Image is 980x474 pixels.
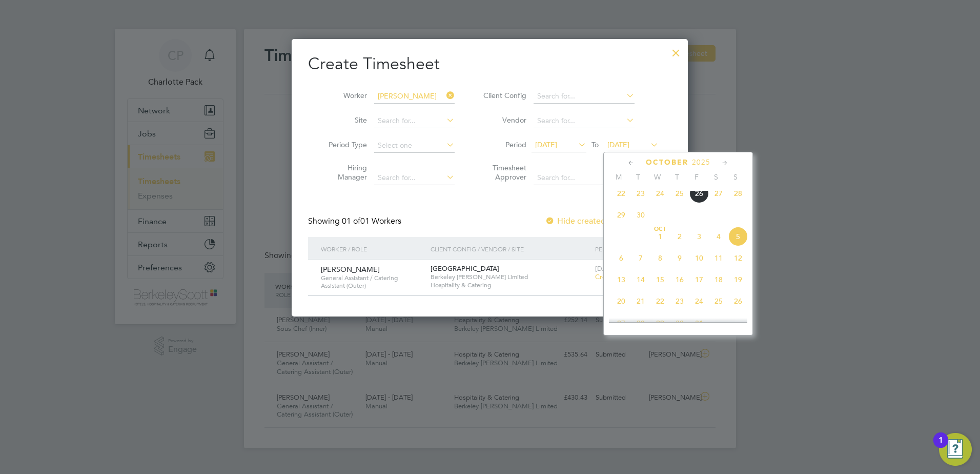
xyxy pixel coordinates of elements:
[689,313,709,333] span: 31
[431,281,590,289] span: Hospitality & Catering
[650,227,670,232] span: Oct
[689,227,709,246] span: 3
[628,172,648,182] span: T
[692,158,710,167] span: 2025
[374,114,455,128] input: Search for...
[728,248,748,268] span: 12
[689,248,709,268] span: 10
[728,270,748,289] span: 19
[611,205,631,225] span: 29
[428,237,593,261] div: Client Config / Vendor / Site
[728,184,748,203] span: 28
[650,270,670,289] span: 15
[646,158,688,167] span: October
[726,172,745,182] span: S
[595,264,642,273] span: [DATE] - [DATE]
[480,91,526,100] label: Client Config
[706,172,726,182] span: S
[374,171,455,185] input: Search for...
[670,248,689,268] span: 9
[709,227,728,246] span: 4
[728,291,748,311] span: 26
[342,216,360,226] span: 01 of
[939,433,972,466] button: Open Resource Center, 1 new notification
[709,248,728,268] span: 11
[535,140,557,149] span: [DATE]
[670,227,689,246] span: 2
[611,248,631,268] span: 6
[318,237,428,261] div: Worker / Role
[631,291,650,311] span: 21
[650,313,670,333] span: 29
[670,313,689,333] span: 30
[480,115,526,125] label: Vendor
[709,291,728,311] span: 25
[534,89,635,104] input: Search for...
[611,184,631,203] span: 22
[374,139,455,153] input: Select one
[667,172,687,182] span: T
[607,140,629,149] span: [DATE]
[545,216,649,226] label: Hide created timesheets
[611,313,631,333] span: 27
[689,291,709,311] span: 24
[631,313,650,333] span: 28
[321,91,367,100] label: Worker
[321,163,367,182] label: Hiring Manager
[709,270,728,289] span: 18
[650,227,670,246] span: 1
[308,53,671,75] h2: Create Timesheet
[321,274,423,290] span: General Assistant / Catering Assistant (Outer)
[687,172,706,182] span: F
[689,270,709,289] span: 17
[534,171,635,185] input: Search for...
[648,172,667,182] span: W
[480,163,526,182] label: Timesheet Approver
[670,184,689,203] span: 25
[480,140,526,149] label: Period
[308,216,403,227] div: Showing
[611,270,631,289] span: 13
[631,270,650,289] span: 14
[321,265,380,274] span: [PERSON_NAME]
[588,138,602,151] span: To
[650,291,670,311] span: 22
[534,114,635,128] input: Search for...
[670,291,689,311] span: 23
[342,216,401,226] span: 01 Workers
[650,184,670,203] span: 24
[938,440,943,453] div: 1
[631,184,650,203] span: 23
[709,184,728,203] span: 27
[595,272,647,281] span: Create timesheet
[431,264,499,273] span: [GEOGRAPHIC_DATA]
[321,140,367,149] label: Period Type
[689,184,709,203] span: 26
[650,248,670,268] span: 8
[609,172,628,182] span: M
[631,248,650,268] span: 7
[670,270,689,289] span: 16
[728,227,748,246] span: 5
[374,89,455,104] input: Search for...
[431,273,590,281] span: Berkeley [PERSON_NAME] Limited
[321,115,367,125] label: Site
[593,237,661,261] div: Period
[631,205,650,225] span: 30
[611,291,631,311] span: 20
